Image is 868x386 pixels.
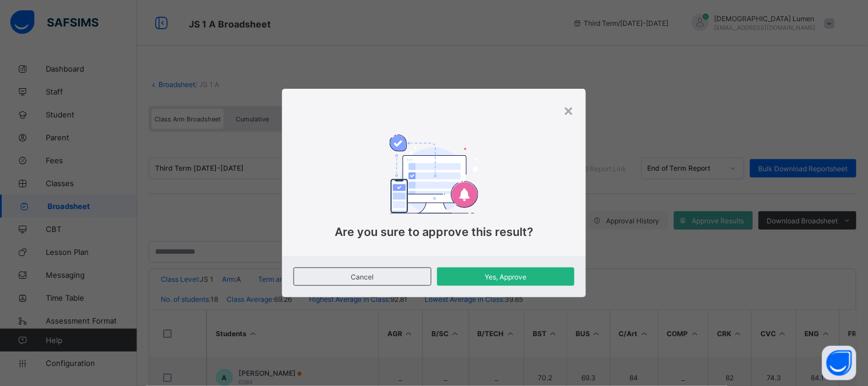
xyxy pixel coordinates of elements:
[303,273,422,281] span: Cancel
[390,135,478,214] img: approval.b46c5b665252442170a589d15ef2ebe7.svg
[822,346,857,380] button: Open asap
[564,100,574,120] div: ×
[446,273,566,281] span: Yes, Approve
[335,225,533,239] span: Are you sure to approve this result?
